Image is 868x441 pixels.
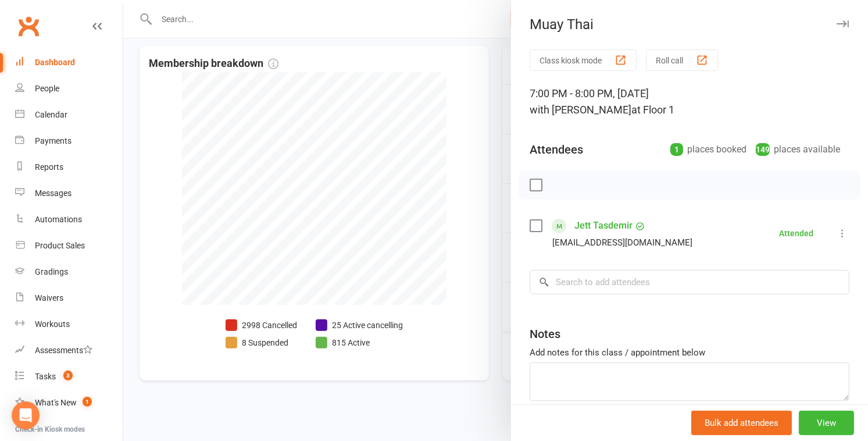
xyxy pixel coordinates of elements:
[15,128,123,154] a: Payments
[756,141,840,158] div: places available
[530,141,583,158] div: Attendees
[15,364,123,390] a: Tasks 3
[35,398,77,407] div: What's New
[15,233,123,259] a: Product Sales
[35,267,68,276] div: Gradings
[799,411,854,435] button: View
[35,162,63,172] div: Reports
[646,49,718,71] button: Roll call
[15,207,123,233] a: Automations
[15,311,123,337] a: Workouts
[15,180,123,207] a: Messages
[15,154,123,180] a: Reports
[15,390,123,416] a: What's New1
[511,16,868,33] div: Muay Thai
[691,411,792,435] button: Bulk add attendees
[35,58,75,67] div: Dashboard
[15,102,123,128] a: Calendar
[35,110,67,119] div: Calendar
[15,49,123,76] a: Dashboard
[756,143,770,156] div: 149
[35,215,82,224] div: Automations
[530,326,560,342] div: Notes
[15,285,123,311] a: Waivers
[530,49,637,71] button: Class kiosk mode
[670,143,683,156] div: 1
[14,12,43,41] a: Clubworx
[35,189,72,198] div: Messages
[35,136,72,145] div: Payments
[12,401,40,429] div: Open Intercom Messenger
[631,104,674,116] span: at Floor 1
[35,372,56,381] div: Tasks
[35,241,85,250] div: Product Sales
[530,86,849,118] div: 7:00 PM - 8:00 PM, [DATE]
[35,293,63,303] div: Waivers
[35,319,70,329] div: Workouts
[35,346,92,355] div: Assessments
[574,216,633,235] a: Jett Tasdemir
[63,371,73,380] span: 3
[530,104,631,116] span: with [PERSON_NAME]
[530,270,849,294] input: Search to add attendees
[530,346,849,360] div: Add notes for this class / appointment below
[15,337,123,364] a: Assessments
[35,84,59,93] div: People
[670,141,746,158] div: places booked
[779,229,813,237] div: Attended
[15,76,123,102] a: People
[552,235,692,250] div: [EMAIL_ADDRESS][DOMAIN_NAME]
[83,397,92,407] span: 1
[15,259,123,285] a: Gradings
